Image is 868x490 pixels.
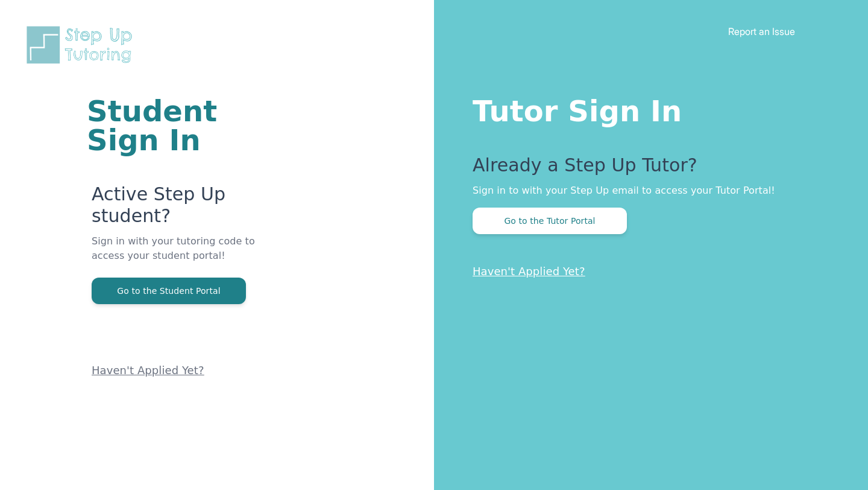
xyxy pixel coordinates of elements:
[473,208,627,234] button: Go to the Tutor Portal
[92,364,204,377] a: Haven't Applied Yet?
[87,97,289,154] h1: Student Sign In
[728,25,795,37] a: Report an Issue
[24,24,140,66] img: Step Up Tutoring horizontal logo
[92,285,246,296] a: Go to the Student Portal
[92,183,289,234] p: Active Step Up student?
[473,265,585,278] a: Haven't Applied Yet?
[92,234,289,278] p: Sign in with your tutoring code to access your student portal!
[473,92,820,126] h1: Tutor Sign In
[92,278,246,304] button: Go to the Student Portal
[473,154,820,183] p: Already a Step Up Tutor?
[473,215,627,226] a: Go to the Tutor Portal
[473,183,820,198] p: Sign in to with your Step Up email to access your Tutor Portal!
